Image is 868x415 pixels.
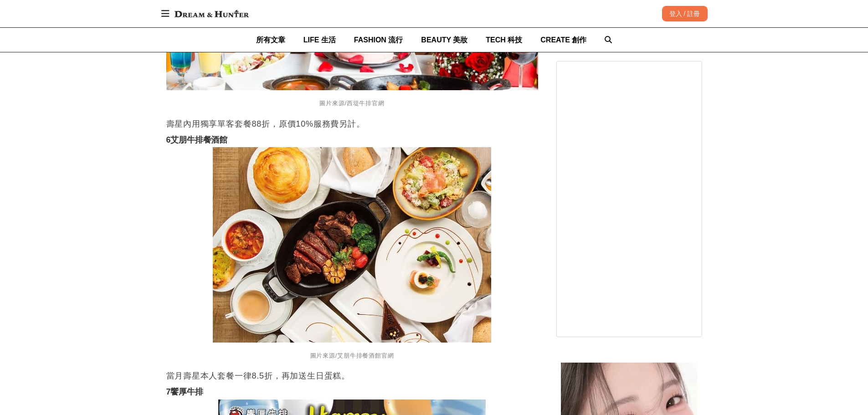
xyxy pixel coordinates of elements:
[354,36,403,44] span: FASHION 流行
[166,117,538,131] p: 壽星內用獨享單客套餐88折，原價10%服務費另計。
[421,36,467,44] span: BEAUTY 美妝
[303,36,336,44] span: LIFE 生活
[540,36,586,44] span: CREATE 創作
[540,28,586,52] a: CREATE 創作
[486,36,522,44] span: TECH 科技
[303,28,336,52] a: LIFE 生活
[354,28,403,52] a: FASHION 流行
[256,36,285,44] span: 所有文章
[166,135,228,144] strong: 6艾朋牛排餐酒館
[421,28,467,52] a: BEAUTY 美妝
[662,6,708,21] div: 登入 / 註冊
[166,387,203,396] strong: 7饗厚牛排
[319,100,384,107] span: 圖片來源/西堤牛排官網
[256,28,285,52] a: 所有文章
[170,5,253,22] img: Dream & Hunter
[486,28,522,52] a: TECH 科技
[310,352,394,359] span: 圖片來源/艾朋牛排餐酒館官網
[166,369,538,383] p: 當月壽星本人套餐一律8.5折，再加送生日蛋糕。
[213,147,491,343] img: 壽星優惠懶人包！台北壽星慶祝生日訂起來，當日免費＆當月優惠一次看！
